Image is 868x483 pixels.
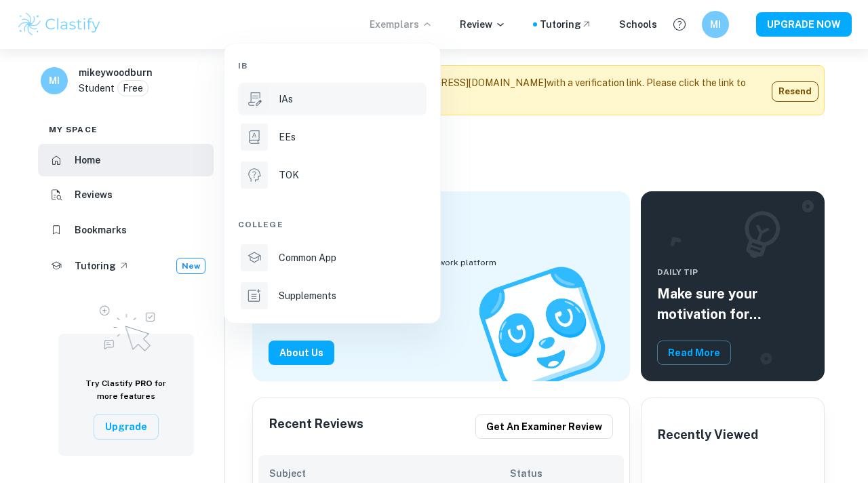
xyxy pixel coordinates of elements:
[238,60,248,72] span: IB
[238,83,427,115] a: IAs
[238,218,283,231] span: College
[238,279,427,312] a: Supplements
[238,121,427,153] a: EEs
[279,250,336,265] p: Common App
[238,241,427,274] a: Common App
[279,168,299,182] p: TOK
[279,92,293,107] p: IAs
[279,130,296,144] p: EEs
[238,159,427,191] a: TOK
[279,288,336,303] p: Supplements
